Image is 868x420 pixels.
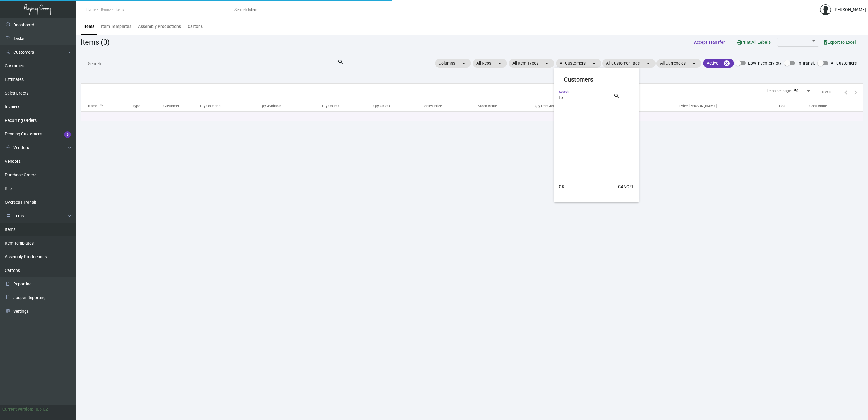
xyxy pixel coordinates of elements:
[2,406,33,412] div: Current version:
[613,181,639,192] button: CANCEL
[36,406,48,412] div: 0.51.2
[552,181,571,192] button: OK
[613,92,620,100] mat-icon: search
[564,75,629,84] mat-card-title: Customers
[559,184,564,189] span: OK
[618,184,634,189] span: CANCEL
